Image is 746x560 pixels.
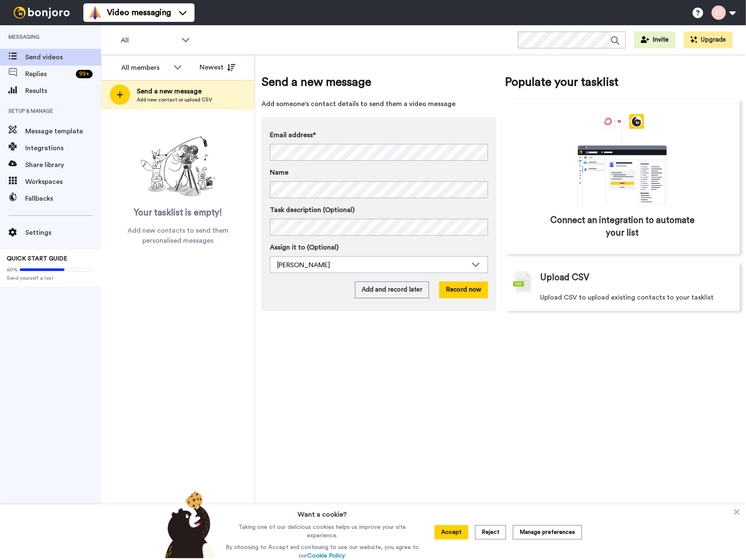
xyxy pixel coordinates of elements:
span: 60% [7,266,18,273]
span: Send a new message [137,86,212,96]
span: Your tasklist is empty! [134,207,222,219]
button: Add and record later [355,281,429,298]
div: animation [559,114,685,206]
div: All members [121,63,169,73]
span: All [121,35,177,45]
img: bear-with-cookie.png [157,491,220,558]
p: By choosing to Accept and continuing to use our website, you agree to our . [224,543,421,560]
label: Assign it to (Optional) [270,242,488,252]
span: Send videos [25,52,101,62]
button: Accept [434,525,468,539]
span: Fallbacks [25,194,101,204]
span: Add someone's contact details to send them a video message [261,99,496,109]
button: Manage preferences [513,525,582,539]
span: Replies [25,69,72,79]
button: Record now [439,281,488,298]
div: 99 + [76,70,93,78]
button: Newest [193,59,242,76]
span: Upload CSV [540,271,589,284]
a: Cookie Policy [307,553,345,559]
span: Results [25,86,101,96]
span: Share library [25,160,101,170]
span: Populate your tasklist [505,74,740,90]
span: Upload CSV to upload existing contacts to your tasklist [540,292,714,303]
h3: Want a cookie? [298,504,347,520]
span: Add new contacts to send them personalised messages [114,226,242,246]
span: Video messaging [107,7,171,19]
span: Workspaces [25,177,101,187]
span: Connect an integration to automate your list [541,214,704,239]
span: QUICK START GUIDE [7,256,67,262]
img: ready-set-action.png [136,133,220,200]
span: Send yourself a test [7,275,94,281]
button: Reject [475,525,506,539]
img: csv-grey.png [513,271,532,292]
button: Upgrade [684,32,733,48]
img: vm-color.svg [88,6,102,19]
div: [PERSON_NAME] [277,260,467,270]
span: Settings [25,228,101,238]
p: Taking one of our delicious cookies helps us improve your site experience. [224,523,421,540]
button: Invite [634,32,675,48]
span: Add new contact or upload CSV [137,96,212,103]
img: bj-logo-header-white.svg [10,7,73,19]
span: Send a new message [261,74,496,90]
span: Name [270,167,288,178]
span: Message template [25,126,101,136]
label: Email address* [270,130,488,140]
span: Integrations [25,143,101,153]
label: Task description (Optional) [270,205,488,215]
